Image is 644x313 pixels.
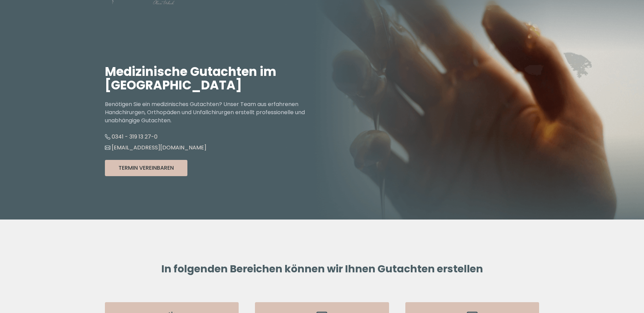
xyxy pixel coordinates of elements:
[105,65,322,92] h1: Medizinische Gutachten im [GEOGRAPHIC_DATA]
[105,263,539,275] h2: In folgenden Bereichen können wir Ihnen Gutachten erstellen
[105,133,158,141] a: 0341 - 319 13 27-0
[105,144,206,151] a: [EMAIL_ADDRESS][DOMAIN_NAME]
[105,100,322,125] p: Benötigen Sie ein medizinisches Gutachten? Unser Team aus erfahrenen Handchirurgen, Orthopäden un...
[105,160,187,176] button: Termin Vereinbaren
